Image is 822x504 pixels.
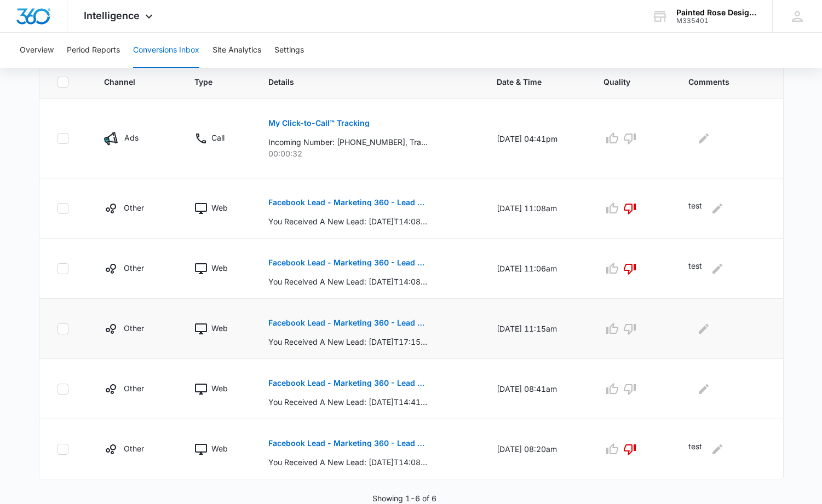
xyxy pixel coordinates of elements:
[84,10,140,21] span: Intelligence
[268,379,428,387] p: Facebook Lead - Marketing 360 - Lead Form
[268,319,428,327] p: Facebook Lead - Marketing 360 - Lead Form
[372,493,436,504] p: Showing 1-6 of 6
[484,178,590,239] td: [DATE] 11:08am
[484,419,590,479] td: [DATE] 08:20am
[211,322,228,334] p: Web
[709,260,726,277] button: Edit Comments
[268,76,455,88] span: Details
[695,320,712,338] button: Edit Comments
[695,130,712,147] button: Edit Comments
[67,33,120,68] button: Period Reports
[133,33,199,68] button: Conversions Inbox
[676,17,756,25] div: account id
[695,380,712,398] button: Edit Comments
[211,262,228,274] p: Web
[709,441,726,458] button: Edit Comments
[268,336,428,347] p: You Received A New Lead: [DATE]T17:15:40+0000, Name: [EMAIL_ADDRESS][DOMAIN_NAME], Phone: [PHONE_...
[268,370,428,396] button: Facebook Lead - Marketing 360 - Lead Form
[484,299,590,359] td: [DATE] 11:15am
[268,456,428,468] p: You Received A New Lead: [DATE]T14:08:39+0000, Name: [EMAIL_ADDRESS][DOMAIN_NAME], Phone: test le...
[268,276,428,287] p: You Received A New Lead: [DATE]T14:08:39+0000, Name: [EMAIL_ADDRESS][DOMAIN_NAME], Phone: test le...
[268,259,428,267] p: Facebook Lead - Marketing 360 - Lead Form
[124,443,144,454] p: Other
[709,200,726,217] button: Edit Comments
[268,250,428,276] button: Facebook Lead - Marketing 360 - Lead Form
[484,239,590,299] td: [DATE] 11:06am
[268,199,428,206] p: Facebook Lead - Marketing 360 - Lead Form
[268,148,470,159] p: 00:00:32
[211,202,228,213] p: Web
[124,262,144,274] p: Other
[268,439,428,447] p: Facebook Lead - Marketing 360 - Lead Form
[268,110,370,136] button: My Click-to-Call™ Tracking
[484,359,590,419] td: [DATE] 08:41am
[688,76,750,88] span: Comments
[211,443,228,454] p: Web
[688,260,702,277] p: test
[104,76,152,88] span: Channel
[194,76,226,88] span: Type
[212,33,261,68] button: Site Analytics
[124,202,144,213] p: Other
[211,383,228,394] p: Web
[268,430,428,456] button: Facebook Lead - Marketing 360 - Lead Form
[497,76,561,88] span: Date & Time
[124,383,144,394] p: Other
[268,216,428,227] p: You Received A New Lead: [DATE]T14:08:39+0000, Name: [EMAIL_ADDRESS][DOMAIN_NAME], Phone: test le...
[20,33,54,68] button: Overview
[211,132,225,143] p: Call
[268,136,428,148] p: Incoming Number: [PHONE_NUMBER], Tracking Number: [PHONE_NUMBER], Ring To: [PHONE_NUMBER], Caller...
[688,441,702,458] p: test
[268,189,428,216] button: Facebook Lead - Marketing 360 - Lead Form
[603,76,646,88] span: Quality
[268,310,428,336] button: Facebook Lead - Marketing 360 - Lead Form
[268,119,370,127] p: My Click-to-Call™ Tracking
[676,8,756,17] div: account name
[124,322,144,334] p: Other
[688,200,702,217] p: test
[124,132,139,143] p: Ads
[484,99,590,178] td: [DATE] 04:41pm
[268,396,428,408] p: You Received A New Lead: [DATE]T14:41:14+0000, Name: [EMAIL_ADDRESS][DOMAIN_NAME], Phone: [PHONE_...
[274,33,304,68] button: Settings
